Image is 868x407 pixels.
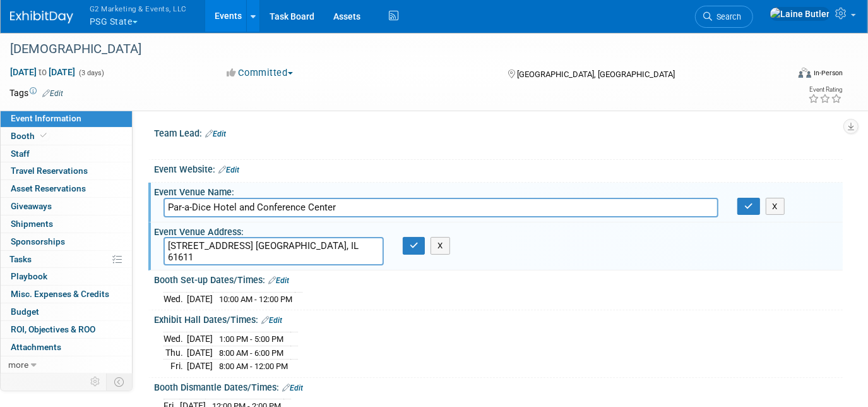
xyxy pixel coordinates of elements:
a: Edit [42,89,63,98]
a: Booth [1,128,132,145]
button: Committed [223,66,298,80]
button: X [431,237,450,255]
div: Team Lead: [154,124,843,140]
span: Staff [11,149,30,159]
div: Event Venue Address: [154,222,843,238]
td: [DATE] [187,346,213,360]
a: Giveaways [1,198,132,215]
div: Booth Set-up Dates/Times: [154,270,843,287]
span: [GEOGRAPHIC_DATA], [GEOGRAPHIC_DATA] [518,70,675,79]
a: Edit [218,166,239,174]
span: 10:00 AM - 12:00 PM [219,295,292,304]
span: Playbook [11,271,47,281]
td: Wed. [163,292,187,305]
a: Event Information [1,110,132,127]
span: to [37,67,49,77]
span: Attachments [11,342,61,352]
td: Thu. [163,346,187,360]
button: X [766,198,785,216]
span: 8:00 AM - 6:00 PM [219,348,283,358]
a: Edit [205,130,226,138]
span: Sponsorships [11,236,65,246]
img: Format-Inperson.png [799,68,811,78]
span: more [8,360,28,370]
a: ROI, Objectives & ROO [1,321,132,338]
span: 8:00 AM - 12:00 PM [219,361,288,371]
a: Playbook [1,268,132,285]
a: Staff [1,145,132,162]
span: Tasks [9,254,32,264]
td: [DATE] [187,360,213,373]
span: Event Information [11,113,81,123]
a: Sponsorships [1,233,132,250]
div: [DEMOGRAPHIC_DATA] [6,38,772,61]
span: Giveaways [11,201,52,211]
a: Search [695,6,753,28]
div: Event Rating [808,87,842,93]
span: ROI, Objectives & ROO [11,324,95,334]
span: 1:00 PM - 5:00 PM [219,334,283,344]
div: Event Website: [154,160,843,176]
div: Event Format [720,66,843,85]
a: Misc. Expenses & Credits [1,286,132,303]
a: Budget [1,303,132,320]
td: Fri. [163,360,187,373]
a: Edit [268,276,289,285]
i: Booth reservation complete [40,132,47,139]
span: Misc. Expenses & Credits [11,289,109,299]
span: Shipments [11,219,53,229]
div: Booth Dismantle Dates/Times: [154,378,843,394]
div: Exhibit Hall Dates/Times: [154,310,843,327]
img: ExhibitDay [10,11,73,23]
span: Search [712,12,741,21]
span: Travel Reservations [11,166,88,176]
a: more [1,356,132,374]
span: Booth [11,131,49,141]
img: Laine Butler [770,7,830,21]
a: Shipments [1,216,132,233]
td: Personalize Event Tab Strip [85,374,107,390]
div: Event Venue Name: [154,183,843,198]
td: Tags [9,87,63,99]
a: Edit [261,316,282,325]
span: Asset Reservations [11,183,86,193]
a: Asset Reservations [1,180,132,197]
td: Wed. [163,332,187,346]
td: [DATE] [187,292,213,305]
a: Travel Reservations [1,162,132,179]
span: [DATE] [DATE] [9,66,76,78]
a: Attachments [1,339,132,356]
span: (3 days) [78,69,104,77]
td: [DATE] [187,332,213,346]
div: In-Person [813,68,843,78]
a: Edit [282,384,303,392]
a: Tasks [1,251,132,268]
span: G2 Marketing & Events, LLC [90,2,187,15]
td: Toggle Event Tabs [107,374,133,390]
span: Budget [11,307,39,317]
